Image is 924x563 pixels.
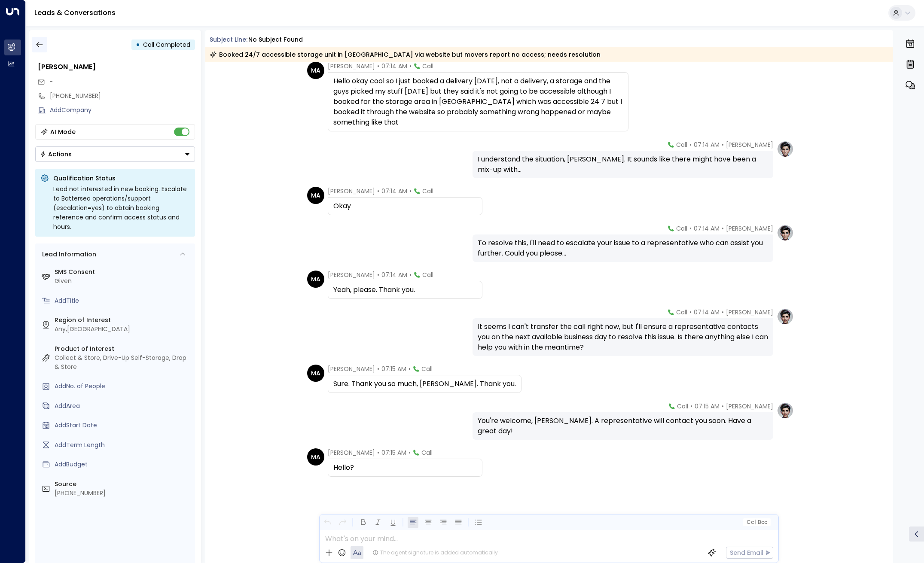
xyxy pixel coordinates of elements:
div: AddNo. of People [55,382,192,391]
div: I understand the situation, [PERSON_NAME]. It sounds like there might have been a mix-up with... [478,154,768,175]
div: It seems I can't transfer the call right now, but I'll ensure a representative contacts you on th... [478,322,768,353]
span: • [722,140,724,149]
div: Button group with a nested menu [35,146,195,162]
div: No subject found [248,35,303,44]
button: Cc|Bcc [743,518,771,526]
span: [PERSON_NAME] [328,365,375,373]
img: profile-logo.png [777,224,794,241]
a: Leads & Conversations [34,8,116,18]
span: • [690,402,692,411]
div: You're welcome, [PERSON_NAME]. A representative will contact you soon. Have a great day! [478,416,768,436]
span: 07:14 AM [694,308,720,316]
span: Call [421,365,433,373]
span: [PERSON_NAME] [328,187,375,195]
label: Product of Interest [55,344,192,353]
span: 07:15 AM [381,448,406,457]
span: • [722,224,724,233]
div: [PHONE_NUMBER] [50,91,195,100]
div: Okay [333,201,477,211]
span: • [689,224,692,233]
span: • [377,365,379,373]
span: Call Completed [143,40,190,49]
span: | [755,519,756,525]
span: - [49,77,53,86]
span: 07:14 AM [381,271,407,279]
img: profile-logo.png [777,308,794,325]
span: 07:14 AM [381,187,407,195]
div: Given [55,277,192,286]
div: AddStart Date [55,421,192,430]
div: AddBudget [55,460,192,469]
span: Subject Line: [210,35,247,44]
span: Call [676,308,687,316]
span: Call [676,224,687,233]
span: • [377,448,379,457]
div: Lead Information [39,250,96,259]
div: MA [307,271,324,288]
span: [PERSON_NAME] [726,402,773,411]
span: • [689,308,692,316]
div: AddTerm Length [55,441,192,450]
label: Region of Interest [55,316,192,325]
span: 07:15 AM [381,365,406,373]
div: Any,[GEOGRAPHIC_DATA] [55,325,192,334]
label: Source [55,480,192,489]
div: MA [307,62,324,79]
div: Actions [40,150,72,158]
span: [PERSON_NAME] [726,308,773,316]
span: • [377,187,379,195]
div: [PHONE_NUMBER] [55,489,192,498]
div: AddArea [55,402,192,411]
div: Yeah, please. Thank you. [333,285,477,295]
img: profile-logo.png [777,140,794,158]
span: [PERSON_NAME] [726,140,773,149]
div: AddCompany [50,106,195,115]
span: [PERSON_NAME] [328,271,375,279]
button: Undo [322,517,333,528]
span: • [689,140,692,149]
div: Sure. Thank you so much, [PERSON_NAME]. Thank you. [333,379,516,389]
div: AddTitle [55,296,192,305]
div: Hello? [333,463,477,473]
span: Call [676,140,687,149]
span: • [377,62,379,70]
div: AI Mode [50,128,76,136]
div: MA [307,187,324,204]
span: [PERSON_NAME] [726,224,773,233]
span: • [409,62,412,70]
span: • [409,271,412,279]
span: [PERSON_NAME] [328,448,375,457]
span: • [377,271,379,279]
span: Call [422,271,433,279]
div: Lead not interested in new booking. Escalate to Battersea operations/support (escalation=yes) to ... [53,184,190,231]
label: SMS Consent [55,268,192,277]
button: Redo [337,517,348,528]
img: profile-logo.png [777,402,794,419]
span: • [722,308,724,316]
span: Cc Bcc [747,519,767,525]
span: • [409,365,411,373]
span: • [409,448,411,457]
span: 07:14 AM [694,140,720,149]
div: [PERSON_NAME] [38,62,195,72]
span: 07:14 AM [694,224,720,233]
span: Call [677,402,688,411]
span: [PERSON_NAME] [328,62,375,70]
div: The agent signature is added automatically [372,549,498,557]
span: 07:14 AM [381,62,407,70]
span: Call [421,448,433,457]
p: Qualification Status [53,174,190,183]
div: MA [307,365,324,382]
div: To resolve this, I'll need to escalate your issue to a representative who can assist you further.... [478,238,768,259]
span: Call [422,62,433,70]
div: MA [307,448,324,466]
button: Actions [35,146,195,162]
span: Call [422,187,433,195]
div: Hello okay cool so I just booked a delivery [DATE], not a delivery, a storage and the guys picked... [333,76,623,128]
span: • [722,402,724,411]
span: • [409,187,412,195]
div: Collect & Store, Drive-Up Self-Storage, Drop & Store [55,353,192,371]
div: Booked 24/7 accessible storage unit in [GEOGRAPHIC_DATA] via website but movers report no access;... [210,50,601,59]
div: • [136,37,140,52]
span: 07:15 AM [695,402,720,411]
